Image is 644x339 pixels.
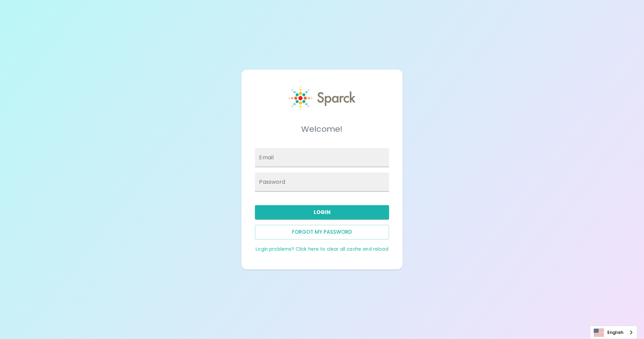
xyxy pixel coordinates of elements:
div: Language [590,326,637,339]
button: Forgot my password [255,225,389,239]
a: Login problems? Click here to clear all cache and reload [256,246,388,252]
aside: Language selected: English [590,326,637,339]
a: English [590,326,637,339]
button: Login [255,205,389,219]
h5: Welcome! [255,124,389,135]
img: Sparck logo [289,86,355,110]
